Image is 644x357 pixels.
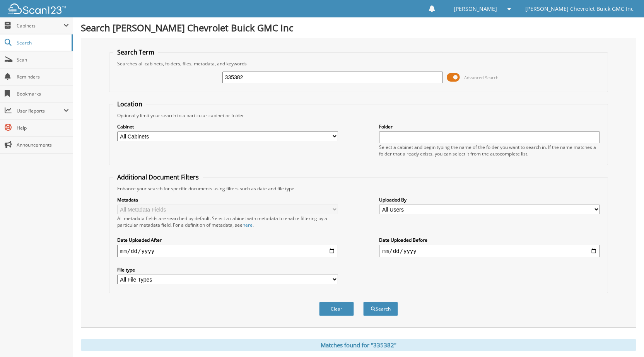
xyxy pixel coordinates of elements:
[379,123,600,130] label: Folder
[379,144,600,157] div: Select a cabinet and begin typing the name of the folder you want to search in. If the name match...
[379,245,600,257] input: end
[17,142,69,148] span: Announcements
[17,22,63,29] span: Cabinets
[17,108,63,114] span: User Reports
[17,125,69,131] span: Help
[464,75,499,80] span: Advanced Search
[81,339,636,351] div: Matches found for "335382"
[117,123,338,130] label: Cabinet
[117,266,338,273] label: File type
[113,100,146,108] legend: Location
[363,302,398,316] button: Search
[117,215,338,228] div: All metadata fields are searched by default. Select a cabinet with metadata to enable filtering b...
[113,60,604,67] div: Searches all cabinets, folders, files, metadata, and keywords
[379,196,600,203] label: Uploaded By
[117,245,338,257] input: start
[117,196,338,203] label: Metadata
[113,173,203,181] legend: Additional Document Filters
[454,7,497,11] span: [PERSON_NAME]
[17,39,68,46] span: Search
[243,222,253,228] a: here
[17,73,69,80] span: Reminders
[17,56,69,63] span: Scan
[113,185,604,192] div: Enhance your search for specific documents using filters such as date and file type.
[81,21,636,34] h1: Search [PERSON_NAME] Chevrolet Buick GMC Inc
[525,7,634,11] span: [PERSON_NAME] Chevrolet Buick GMC Inc
[113,48,158,56] legend: Search Term
[117,237,338,243] label: Date Uploaded After
[17,91,69,97] span: Bookmarks
[379,237,600,243] label: Date Uploaded Before
[319,302,354,316] button: Clear
[113,112,604,119] div: Optionally limit your search to a particular cabinet or folder
[8,3,66,14] img: scan123-logo-white.svg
